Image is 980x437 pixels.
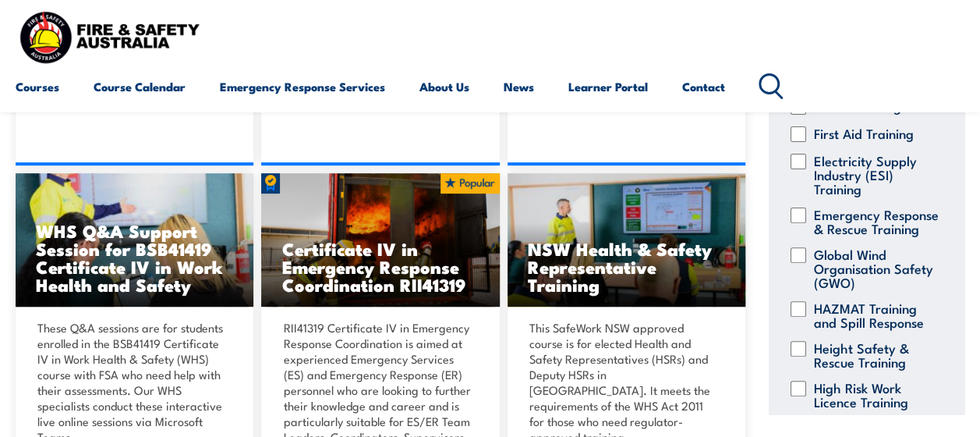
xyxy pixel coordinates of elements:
h3: WHS Q&A Support Session for BSB41419 Certificate IV in Work Health and Safety [36,222,233,293]
label: Driver Training [814,98,901,114]
a: Course Calendar [94,68,186,105]
a: WHS Q&A Support Session for BSB41419 Certificate IV in Work Health and Safety [16,173,253,307]
a: News [504,68,534,105]
label: Emergency Response & Rescue Training [814,207,940,235]
label: Electricity Supply Industry (ESI) Training [814,153,940,195]
label: First Aid Training [814,126,914,141]
h3: NSW Health & Safety Representative Training [528,240,725,293]
label: High Risk Work Licence Training [814,380,940,408]
a: Contact [682,68,725,105]
label: Global Wind Organisation Safety (GWO) [814,247,940,289]
img: NSW Health & Safety Representative Refresher Training [508,173,745,307]
a: Learner Portal [568,68,648,105]
a: Emergency Response Services [220,68,385,105]
img: RII41319 Certificate IV in Emergency Response Coordination [261,173,499,307]
label: HAZMAT Training and Spill Response [814,300,940,329]
label: Height Safety & Rescue Training [814,340,940,368]
a: Certificate IV in Emergency Response Coordination RII41319 [261,173,499,307]
h3: Certificate IV in Emergency Response Coordination RII41319 [281,240,479,293]
a: Courses [16,68,59,105]
img: BSB41419 – Certificate IV in Work Health and Safety [16,173,253,307]
a: About Us [419,68,469,105]
a: NSW Health & Safety Representative Training [508,173,745,307]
